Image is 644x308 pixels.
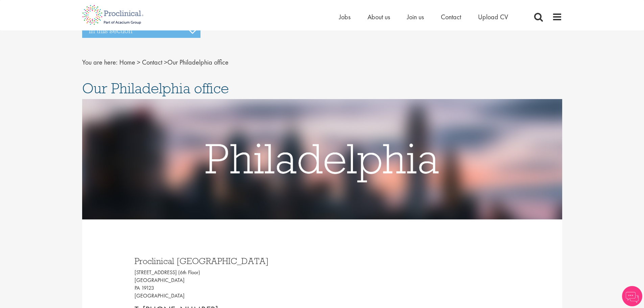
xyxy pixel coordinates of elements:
a: Contact [441,13,461,21]
span: > [164,58,167,67]
a: Upload CV [478,13,508,21]
h3: Proclinical [GEOGRAPHIC_DATA] [135,257,317,265]
span: > [137,58,140,67]
a: Jobs [339,13,351,21]
span: You are here: [82,58,118,67]
a: breadcrumb link to Home [119,58,135,67]
span: Our Philadelphia office [119,58,229,67]
span: Our Philadelphia office [82,79,229,97]
a: breadcrumb link to Contact [142,58,162,67]
a: Join us [407,13,424,21]
a: About us [367,13,390,21]
p: [STREET_ADDRESS] (6th Floor) [GEOGRAPHIC_DATA] PA 19123 [GEOGRAPHIC_DATA] [135,269,317,300]
img: Chatbot [622,286,642,306]
h3: In this section [82,24,200,38]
